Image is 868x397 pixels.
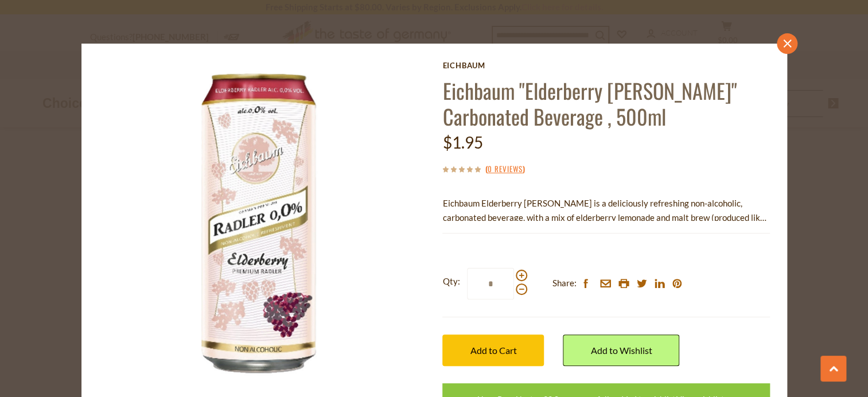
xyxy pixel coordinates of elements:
[442,75,737,131] a: Eichbaum "Elderberry [PERSON_NAME]" Carbonated Beverage , 500ml
[442,61,769,70] a: Eichbaum
[442,334,544,366] button: Add to Cart
[99,61,426,388] img: Eichbaum "Elderberry Radler" Carbonated Beverage , 500ml
[467,268,514,299] input: Qty:
[442,274,460,289] strong: Qty:
[563,334,679,366] a: Add to Wishlist
[442,133,482,152] span: $1.95
[442,196,769,225] p: Eichbaum Elderberry [PERSON_NAME] is a deliciously refreshing non-alcoholic, carbonated beverage,...
[488,163,523,176] a: 0 Reviews
[552,276,576,290] span: Share:
[470,345,516,356] span: Add to Cart
[485,163,525,174] span: ( )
